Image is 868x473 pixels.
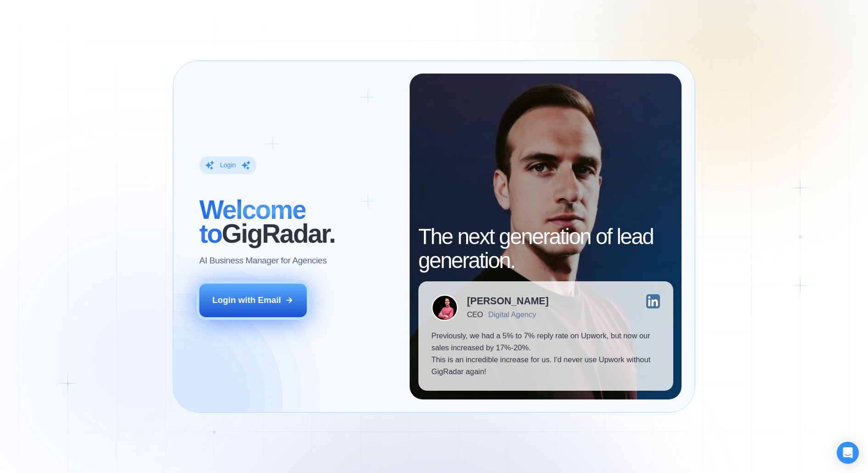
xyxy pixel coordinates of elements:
[418,225,673,273] h2: The next generation of lead generation.
[199,195,305,248] span: Welcome to
[212,294,281,306] div: Login with Email
[837,442,859,464] div: Open Intercom Messenger
[488,311,536,319] div: Digital Agency
[199,284,307,317] button: Login with Email
[199,198,397,246] h2: ‍ GigRadar.
[467,311,483,319] div: CEO
[467,296,549,306] div: [PERSON_NAME]
[199,255,327,267] p: AI Business Manager for Agencies
[431,330,660,378] p: Previously, we had a 5% to 7% reply rate on Upwork, but now our sales increased by 17%-20%. This ...
[220,161,236,170] div: Login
